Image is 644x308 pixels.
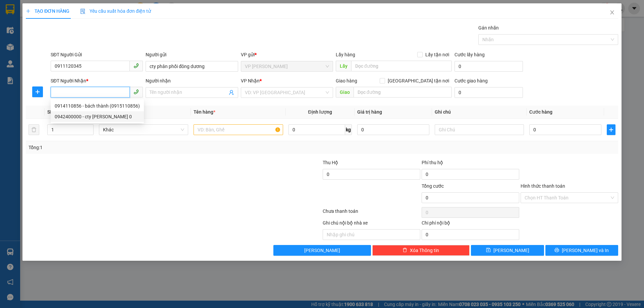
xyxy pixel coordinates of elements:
span: user-add [229,90,234,95]
div: SĐT Người Nhận [51,77,143,84]
span: [PERSON_NAME] [304,247,340,254]
span: Xóa Thông tin [410,247,439,254]
span: kg [345,124,352,135]
span: TẠO ĐƠN HÀNG [26,8,69,14]
span: Khác [103,125,184,135]
span: printer [554,248,559,253]
span: Giá trị hàng [357,109,382,115]
span: phone [133,89,139,95]
span: Giao [336,87,354,98]
span: [GEOGRAPHIC_DATA] tận nơi [385,77,452,84]
button: save[PERSON_NAME] [471,245,544,256]
input: Cước giao hàng [454,87,523,98]
span: Yêu cầu xuất hóa đơn điện tử [80,8,151,14]
span: close [609,10,615,15]
span: Giao hàng [336,78,357,83]
input: 0 [357,124,429,135]
div: Chi phí nội bộ [422,219,519,229]
label: Gán nhãn [478,25,499,30]
input: Nhập ghi chú [323,229,420,240]
span: delete [402,248,407,253]
span: down [88,130,92,134]
span: VP Nguyễn Quốc Trị [245,61,329,71]
div: Phí thu hộ [422,159,519,169]
button: deleteXóa Thông tin [372,245,470,256]
div: Người nhận [146,77,238,84]
th: Ghi chú [432,106,527,119]
button: Close [603,3,622,22]
button: plus [32,86,43,97]
span: Lấy tận nơi [423,51,452,58]
span: Increase Value [86,125,93,130]
button: delete [29,124,39,135]
label: Hình thức thanh toán [521,183,565,189]
button: printer[PERSON_NAME] và In [545,245,618,256]
label: Cước giao hàng [454,78,488,83]
input: VD: Bàn, Ghế [194,124,283,135]
div: 0942400000 - cty trần hoàng 0 [51,111,144,122]
button: plus [607,124,615,135]
span: Decrease Value [86,130,93,135]
span: SL [47,109,53,115]
span: Lấy hàng [336,52,355,57]
span: [PERSON_NAME] [493,247,529,254]
span: plus [33,89,43,95]
button: [PERSON_NAME] [273,245,371,256]
div: Chưa thanh toán [322,207,421,219]
label: Cước lấy hàng [454,52,485,57]
span: Tên hàng [194,109,215,115]
input: Ghi Chú [435,124,524,135]
div: Người gửi [146,51,238,58]
span: [PERSON_NAME] và In [562,247,609,254]
input: Cước lấy hàng [454,61,523,72]
span: VP Nhận [241,78,260,83]
div: VP gửi [241,51,333,58]
span: up [88,126,92,130]
div: 0942400000 - cty [PERSON_NAME] 0 [55,113,140,120]
span: plus [607,127,615,132]
span: Thu Hộ [323,160,338,165]
span: Tổng cước [422,183,444,189]
div: SĐT Người Gửi [51,51,143,58]
input: Dọc đường [354,87,452,98]
span: Lấy [336,61,351,71]
span: Định lượng [308,109,332,115]
div: 0914110856 - bách thành (0915110856) [51,101,144,111]
span: save [486,248,491,253]
img: icon [80,9,86,14]
span: Cước hàng [529,109,552,115]
div: Tổng: 1 [29,144,249,151]
span: plus [26,9,31,13]
span: phone [133,63,139,68]
div: 0914110856 - bách thành (0915110856) [55,102,140,110]
div: Ghi chú nội bộ nhà xe [323,219,420,229]
input: Dọc đường [351,61,452,71]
